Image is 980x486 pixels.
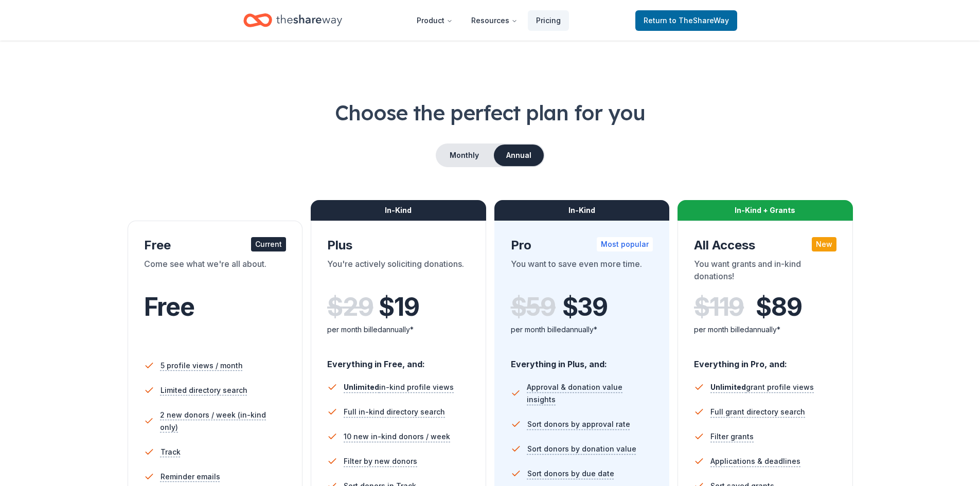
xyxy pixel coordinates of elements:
[144,258,287,286] div: Come see what we're all about.
[408,10,461,31] button: Product
[694,237,836,254] div: All Access
[812,237,836,251] div: New
[694,258,836,286] div: You want grants and in-kind donations!
[243,8,342,32] a: Home
[327,323,470,336] div: per month billed annually*
[527,443,636,455] span: Sort donors by donation value
[511,237,653,254] div: Pro
[408,8,569,32] nav: Main
[527,467,614,480] span: Sort donors by due date
[710,430,754,443] span: Filter grants
[528,10,569,31] a: Pricing
[437,145,492,166] button: Monthly
[160,409,286,434] span: 2 new donors / week (in-kind only)
[344,430,450,443] span: 10 new in-kind donors / week
[327,349,470,371] div: Everything in Free, and:
[311,200,486,221] div: In-Kind
[527,381,653,406] span: Approval & donation value insights
[41,98,939,127] h1: Choose the perfect plan for you
[344,383,454,391] span: in-kind profile views
[144,237,287,254] div: Free
[379,293,419,321] span: $ 19
[161,471,220,483] span: Reminder emails
[562,293,608,321] span: $ 39
[710,406,805,418] span: Full grant directory search
[251,237,286,251] div: Current
[644,14,729,27] span: Return
[327,258,470,286] div: You're actively soliciting donations.
[710,455,800,467] span: Applications & deadlines
[694,349,836,371] div: Everything in Pro, and:
[344,406,445,418] span: Full in-kind directory search
[527,418,630,430] span: Sort donors by approval rate
[463,10,526,31] button: Resources
[161,384,247,397] span: Limited directory search
[511,258,653,286] div: You want to save even more time.
[669,16,729,25] span: to TheShareWay
[597,237,653,251] div: Most popular
[710,383,746,391] span: Unlimited
[494,200,670,221] div: In-Kind
[710,383,814,391] span: grant profile views
[161,359,243,372] span: 5 profile views / month
[756,293,801,321] span: $ 89
[327,237,470,254] div: Plus
[635,10,737,31] a: Returnto TheShareWay
[144,292,194,322] span: Free
[344,455,417,467] span: Filter by new donors
[494,145,544,166] button: Annual
[161,446,181,458] span: Track
[511,349,653,371] div: Everything in Plus, and:
[678,200,853,221] div: In-Kind + Grants
[511,323,653,336] div: per month billed annually*
[344,383,379,391] span: Unlimited
[694,323,836,336] div: per month billed annually*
